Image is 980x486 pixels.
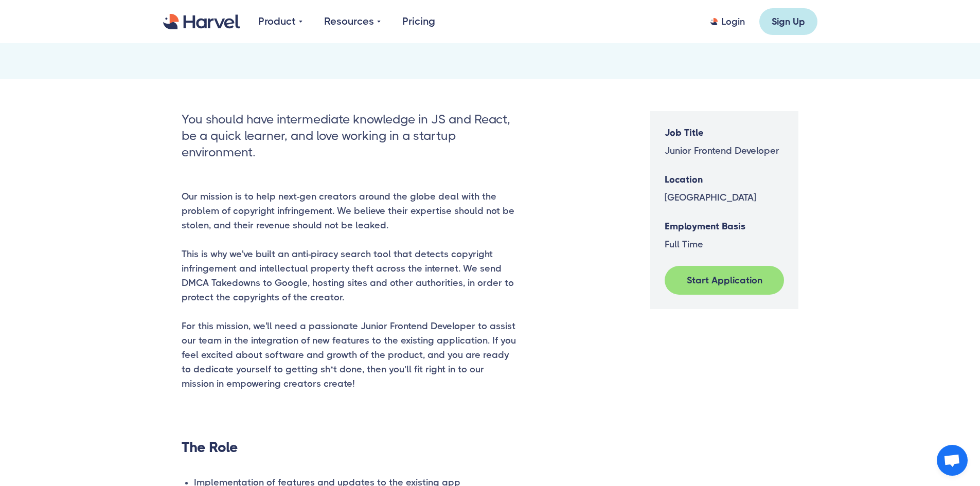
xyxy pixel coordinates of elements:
a: Sign Up [759,8,817,35]
div: You should have intermediate knowledge in JS and React, be a quick learner, and love working in a... [182,111,516,160]
a: Start Application [665,266,784,295]
div: Start Application [677,273,772,287]
div: Sign Up [772,15,805,28]
div: Resources [324,14,374,29]
div: Resources [324,14,381,29]
a: Open chat [937,445,968,476]
a: Login [710,15,745,28]
div: Full Time [665,237,784,251]
h3: The Role [182,438,516,457]
div: Product [258,14,296,29]
h6: Location [665,172,784,187]
a: home [163,14,240,30]
div: Product [258,14,302,29]
a: Pricing [402,14,435,29]
p: Our mission is to help next-gen creators around the globe deal with the problem of copyright infr... [182,189,516,391]
h6: Job Title [665,125,784,140]
div: [GEOGRAPHIC_DATA] [665,190,784,205]
div: Junior Frontend Developer [665,143,784,158]
h6: Employment Basis [665,219,784,233]
p: ‍ [182,405,516,420]
div: Login [721,15,745,28]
